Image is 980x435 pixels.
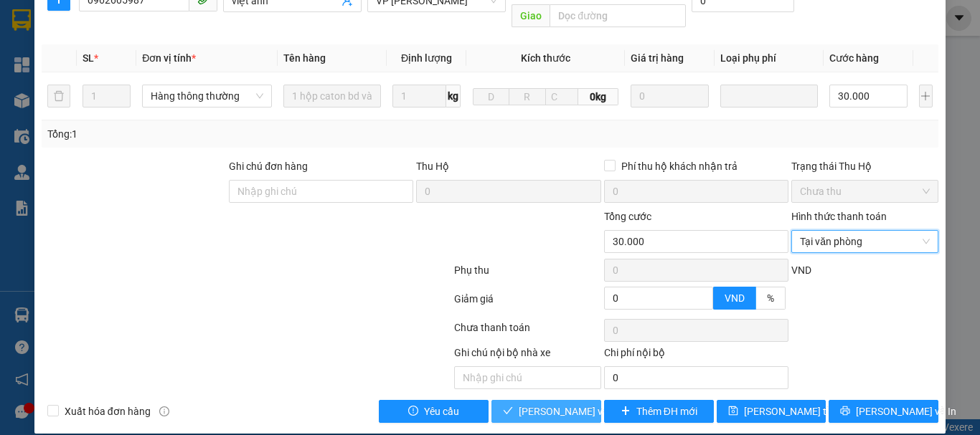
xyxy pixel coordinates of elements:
[616,158,743,174] span: Phí thu hộ khách nhận trả
[791,158,938,174] div: Trạng thái Thu Hộ
[59,403,156,419] span: Xuất hóa đơn hàng
[919,85,933,107] button: plus
[229,161,308,172] label: Ghi chú đơn hàng
[283,52,326,64] span: Tên hàng
[725,292,745,304] span: VND
[631,85,709,107] input: 0
[473,88,509,105] input: D
[631,52,684,64] span: Giá trị hàng
[744,403,859,419] span: [PERSON_NAME] thay đổi
[856,403,956,419] span: [PERSON_NAME] và In
[229,180,413,203] input: Ghi chú đơn hàng
[715,44,824,72] th: Loại phụ phí
[503,406,513,417] span: check
[283,85,381,107] input: VD: Bàn, Ghế
[545,88,578,105] input: C
[166,42,282,57] strong: PHIẾU GỬI HÀNG
[829,400,938,423] button: printer[PERSON_NAME] và In
[47,85,70,107] button: delete
[512,4,550,27] span: Giao
[401,52,452,64] span: Định lượng
[604,211,651,222] span: Tổng cước
[177,60,270,71] strong: Hotline : 0889 23 23 23
[142,52,196,64] span: Đơn vị tính
[379,400,489,423] button: exclamation-circleYêu cầu
[717,400,826,423] button: save[PERSON_NAME] thay đổi
[829,52,879,64] span: Cước hàng
[416,161,449,172] span: Thu Hộ
[621,406,631,417] span: plus
[840,406,850,417] span: printer
[767,292,774,304] span: %
[550,4,686,27] input: Dọc đường
[446,85,461,107] span: kg
[83,52,94,64] span: SL
[509,88,545,105] input: R
[791,211,887,222] label: Hình thức thanh toán
[454,345,601,366] div: Ghi chú nội bộ nhà xe
[161,76,194,87] span: Website
[126,24,321,39] strong: CÔNG TY TNHH VĨNH QUANG
[521,52,570,64] span: Kích thước
[408,406,418,417] span: exclamation-circle
[800,181,930,202] span: Chưa thu
[19,22,87,90] img: logo
[454,366,601,389] input: Nhập ghi chú
[47,126,380,142] div: Tổng: 1
[791,264,811,276] span: VND
[604,345,788,366] div: Chi phí nội bộ
[453,262,603,287] div: Phụ thu
[636,403,697,419] span: Thêm ĐH mới
[800,231,930,252] span: Tại văn phòng
[453,291,603,316] div: Giảm giá
[491,400,601,423] button: check[PERSON_NAME] và Giao hàng
[453,320,603,345] div: Chưa thanh toán
[604,400,714,423] button: plusThêm ĐH mới
[728,406,738,417] span: save
[151,85,263,107] span: Hàng thông thường
[161,74,288,87] strong: : [DOMAIN_NAME]
[159,406,169,416] span: info-circle
[424,403,459,419] span: Yêu cầu
[519,403,656,419] span: [PERSON_NAME] và Giao hàng
[578,88,619,105] span: 0kg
